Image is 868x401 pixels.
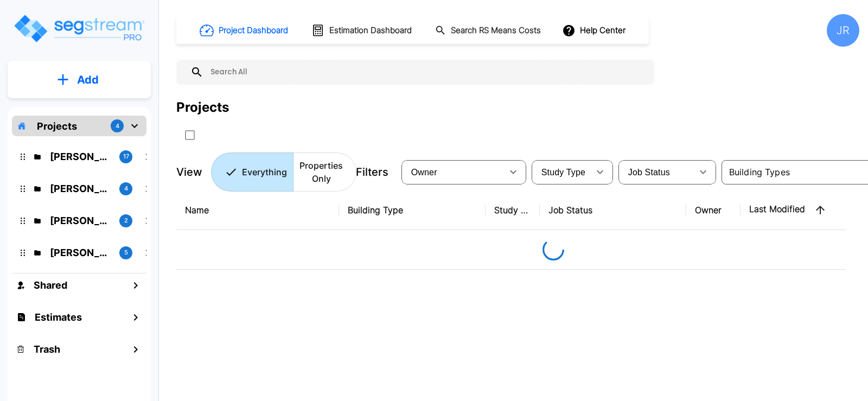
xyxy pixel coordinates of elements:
div: Projects [176,98,229,117]
button: Properties Only [293,152,356,192]
p: Filters [356,164,388,180]
p: Karina's Folder [50,181,111,196]
h1: Estimation Dashboard [329,24,412,37]
div: JR [827,14,859,47]
h1: Search RS Means Costs [451,24,541,37]
p: Everything [242,166,287,179]
h1: Estimates [35,310,82,324]
p: Add [77,72,99,88]
p: Properties Only [299,159,343,185]
th: Owner [686,190,741,230]
p: M.E. Folder [50,213,111,228]
h1: Project Dashboard [219,24,288,37]
span: Study Type [541,168,585,177]
p: Kristina's Folder (Finalized Reports) [50,149,111,164]
p: 17 [123,152,129,161]
button: Project Dashboard [195,18,294,42]
button: Estimation Dashboard [307,19,418,42]
th: Name [176,190,339,230]
span: Job Status [628,168,670,177]
th: Study Type [486,190,540,230]
button: Search RS Means Costs [431,20,547,41]
div: Select [621,157,692,187]
p: View [176,164,202,180]
th: Building Type [339,190,486,230]
p: 4 [116,122,119,131]
th: Last Modified [741,190,860,230]
p: 5 [124,248,128,257]
button: Everything [211,152,293,192]
p: Projects [37,119,77,133]
button: Help Center [560,20,630,41]
img: Logo [12,13,145,44]
span: Owner [411,168,437,177]
th: Job Status [540,190,686,230]
h1: Trash [34,342,60,357]
input: Search All [203,60,649,85]
div: Select [404,157,502,187]
h1: Shared [34,278,67,292]
button: SelectAll [179,124,201,146]
p: 2 [124,216,128,225]
p: Jon's Folder [50,245,111,260]
div: Select [534,157,589,187]
input: Building Types [725,164,863,180]
button: Add [8,64,151,96]
div: Platform [211,152,356,192]
p: 4 [124,184,128,193]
